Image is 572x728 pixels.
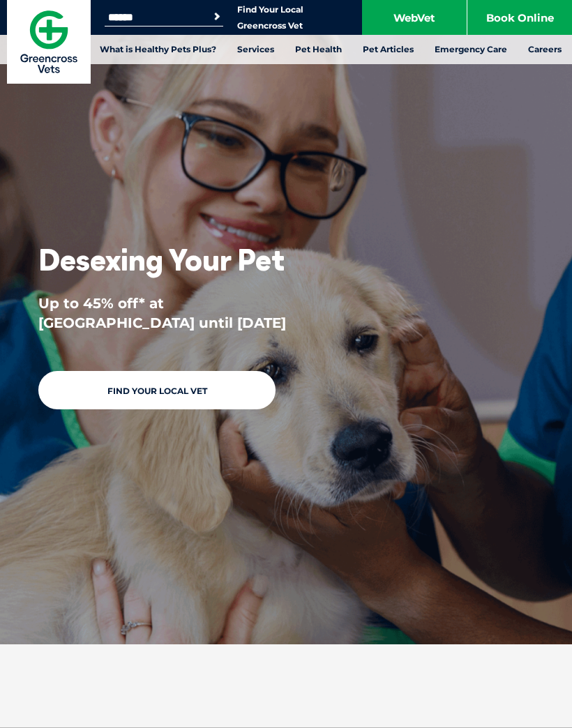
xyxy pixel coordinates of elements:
a: Emergency Care [424,35,518,64]
a: Pet Articles [352,35,424,64]
a: Find Your Local Vet [38,371,276,409]
a: Careers [518,35,572,64]
a: Services [227,35,285,64]
a: Find Your Local Greencross Vet [237,4,303,31]
p: Up to 45% off* at [GEOGRAPHIC_DATA] until [DATE] [38,294,310,333]
a: What is Healthy Pets Plus? [89,35,227,64]
h1: Desexing Your Pet [38,244,285,276]
button: Search [210,10,224,24]
a: Pet Health [285,35,352,64]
